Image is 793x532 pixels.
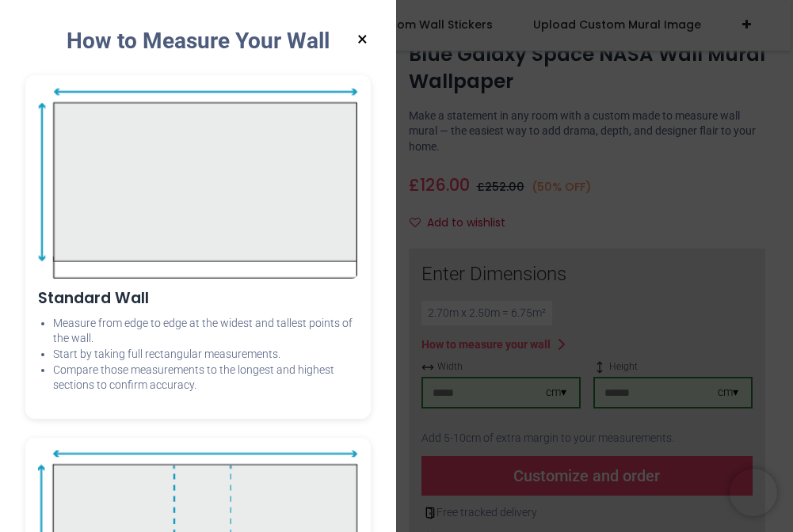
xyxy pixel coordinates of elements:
[353,25,372,54] button: ×
[730,469,777,516] iframe: Brevo live chat
[53,347,358,363] li: Start by taking full rectangular measurements.
[53,363,358,393] li: Compare those measurements to the longest and highest sections to confirm accuracy.
[25,25,371,56] div: How to Measure Your Wall
[53,316,358,347] li: Measure from edge to edge at the widest and tallest points of the wall.
[38,88,358,279] img: Standard Wall
[38,288,358,310] h3: Standard Wall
